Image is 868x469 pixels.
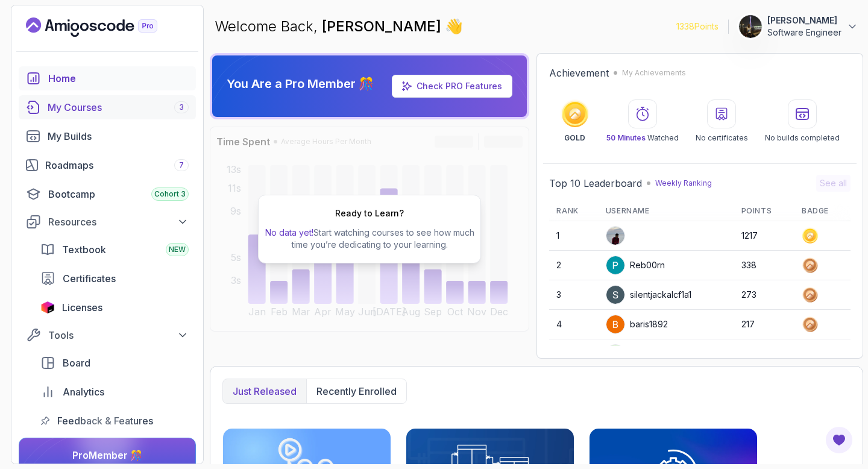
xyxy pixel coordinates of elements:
[549,66,609,80] h2: Achievement
[33,380,196,404] a: analytics
[33,409,196,433] a: feedback
[316,384,397,398] p: Recently enrolled
[57,414,153,428] span: Feedback & Features
[442,14,468,39] span: 👋
[233,384,297,398] p: Just released
[33,238,196,262] a: textbook
[794,201,851,221] th: Badge
[696,133,748,143] p: No certificates
[306,379,406,403] button: Recently enrolled
[734,201,794,221] th: Points
[599,201,734,221] th: Username
[48,328,189,342] div: Tools
[816,175,851,192] button: See all
[48,71,189,86] div: Home
[606,133,646,142] span: 50 Minutes
[40,301,55,313] img: jetbrains icon
[606,315,624,333] img: user profile image
[734,221,794,251] td: 1217
[825,426,854,455] button: Open Feedback Button
[48,215,189,229] div: Resources
[335,207,404,219] h2: Ready to Learn?
[549,310,598,339] td: 4
[417,81,502,91] a: Check PRO Features
[62,300,102,315] span: Licenses
[227,75,374,92] p: You Are a Pro Member 🎊
[606,315,668,334] div: baris1892
[676,20,719,33] p: 1338 Points
[48,100,189,115] div: My Courses
[549,221,598,251] td: 1
[767,27,841,39] p: Software Engineer
[392,75,512,98] a: Check PRO Features
[549,339,598,369] td: 5
[33,266,196,291] a: certificates
[263,227,476,251] p: Start watching courses to see how much time you’re dedicating to your learning.
[738,14,858,39] button: user profile image[PERSON_NAME]Software Engineer
[63,271,116,286] span: Certificates
[734,339,794,369] td: 215
[549,176,642,190] h2: Top 10 Leaderboard
[63,356,90,370] span: Board
[549,201,598,221] th: Rank
[606,285,691,304] div: silentjackalcf1a1
[33,351,196,375] a: board
[19,324,196,346] button: Tools
[215,17,463,36] p: Welcome Back,
[734,251,794,280] td: 338
[19,95,196,119] a: courses
[734,280,794,310] td: 273
[265,227,313,238] span: No data yet!
[19,124,196,148] a: builds
[48,187,189,201] div: Bootcamp
[549,251,598,280] td: 2
[223,379,306,403] button: Just released
[734,310,794,339] td: 217
[739,15,762,38] img: user profile image
[33,295,196,319] a: licenses
[45,158,189,172] div: Roadmaps
[606,344,660,364] div: Justuus
[19,211,196,233] button: Resources
[606,227,624,245] img: user profile image
[19,182,196,206] a: bootcamp
[322,17,445,35] span: [PERSON_NAME]
[655,178,712,188] p: Weekly Ranking
[606,133,679,143] p: Watched
[63,385,104,399] span: Analytics
[154,189,186,199] span: Cohort 3
[26,17,185,37] a: Landing page
[169,245,186,254] span: NEW
[606,345,624,363] img: default monster avatar
[767,14,841,27] p: [PERSON_NAME]
[606,256,624,274] img: user profile image
[62,242,106,257] span: Textbook
[606,286,624,304] img: user profile image
[179,102,184,112] span: 3
[606,256,665,275] div: Reb00rn
[179,160,184,170] span: 7
[765,133,840,143] p: No builds completed
[48,129,189,143] div: My Builds
[549,280,598,310] td: 3
[622,68,686,78] p: My Achievements
[564,133,585,143] p: GOLD
[19,66,196,90] a: home
[19,153,196,177] a: roadmaps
